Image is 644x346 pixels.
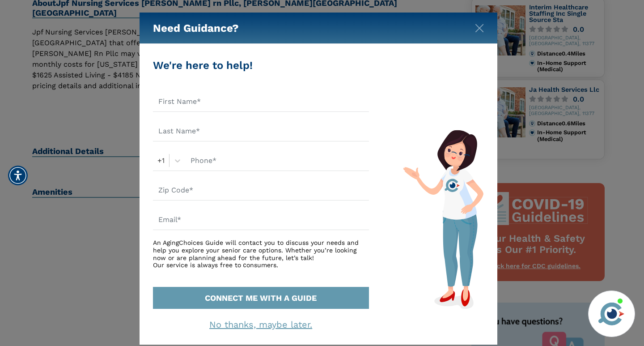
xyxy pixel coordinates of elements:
div: We're here to help! [153,57,369,73]
iframe: iframe [467,163,635,285]
input: First Name* [153,91,369,112]
input: Zip Code* [153,180,369,201]
button: Close [475,22,484,31]
button: CONNECT ME WITH A GUIDE [153,287,369,309]
div: Accessibility Menu [8,166,28,185]
img: match-guide-form.svg [403,130,483,309]
input: Last Name* [153,121,369,141]
h5: Need Guidance? [153,13,239,44]
input: Email* [153,209,369,230]
img: modal-close.svg [475,24,484,33]
a: No thanks, maybe later. [209,319,312,330]
img: avatar [596,299,627,329]
div: An AgingChoices Guide will contact you to discuss your needs and help you explore your senior car... [153,239,369,269]
input: Phone* [185,150,369,171]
